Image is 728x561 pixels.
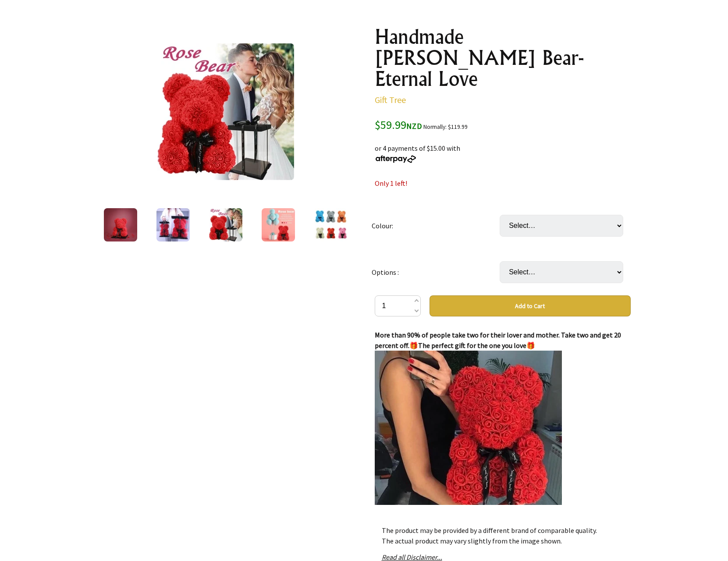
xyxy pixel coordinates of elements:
p: The product may be provided by a different brand of comparable quality. The actual product may va... [382,525,624,546]
span: $59.99 [375,117,422,132]
h1: Handmade [PERSON_NAME] Bear-Eternal Love [375,26,631,89]
div: or 4 payments of $15.00 with [375,132,631,164]
img: Handmade Rose Teddy Bear-Eternal Love [157,43,294,180]
img: Handmade Rose Teddy Bear-Eternal Love [209,208,242,241]
small: Normally: $119.99 [423,123,468,131]
span: Only 1 left! [375,179,407,188]
span: NZD [406,121,422,131]
td: Options : [372,249,500,295]
img: Handmade Rose Teddy Bear-Eternal Love [314,208,348,241]
a: Gift Tree [375,94,406,105]
img: Handmade Rose Teddy Bear-Eternal Love [104,208,137,241]
img: Afterpay [375,155,417,163]
img: Handmade Rose Teddy Bear-Eternal Love [156,208,190,241]
button: Add to Cart [430,295,631,316]
img: Handmade Rose Teddy Bear-Eternal Love [262,208,295,241]
td: Colour: [372,202,500,249]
